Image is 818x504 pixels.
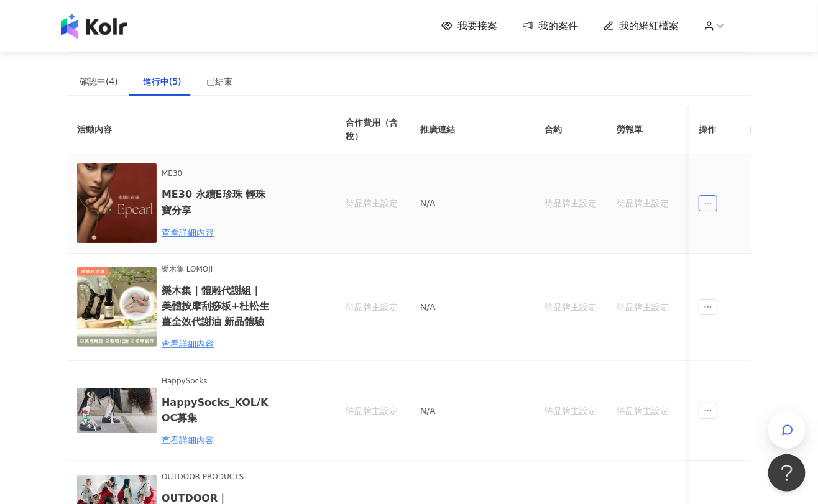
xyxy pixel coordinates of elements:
[336,106,410,153] th: 合作費用（含稅）
[522,19,578,33] a: 我的案件
[162,395,270,426] h6: HappySocks_KOL/KOC募集
[420,300,525,314] p: N/A
[617,300,669,314] div: 待品牌主設定
[67,106,316,153] th: 活動內容
[457,19,497,33] span: 我要接案
[162,168,270,180] span: ME30
[420,196,525,210] p: N/A
[162,283,270,329] h6: 樂木集｜體雕代謝組｜美體按摩刮痧板+杜松生薑全效代謝油 新品體驗
[162,433,270,447] div: 查看詳細內容
[699,299,717,315] span: ellipsis
[346,404,400,418] div: 待品牌主設定
[617,196,669,210] div: 待品牌主設定
[679,106,733,153] th: 其他附件
[80,75,118,88] div: 確認中(4)
[420,404,525,418] p: N/A
[61,14,127,39] img: logo
[538,19,578,33] span: 我的案件
[162,186,270,218] h6: ME30 永續E珍珠 輕珠寶分享
[607,106,679,153] th: 勞報單
[162,375,270,387] span: HappySocks
[346,300,400,314] div: 待品牌主設定
[535,106,607,153] th: 合約
[162,471,270,483] span: OUTDOOR PRODUCTS
[206,75,232,88] div: 已結束
[346,196,400,210] div: 待品牌主設定
[441,19,497,33] a: 我要接案
[545,196,597,210] div: 待品牌主設定
[162,226,270,239] div: 查看詳細內容
[617,404,669,418] div: 待品牌主設定
[619,19,679,33] span: 我的網紅檔案
[545,404,597,418] div: 待品牌主設定
[699,403,717,419] span: ellipsis
[143,75,182,88] div: 進行中(5)
[77,163,157,243] img: ME30 永續E珍珠 系列輕珠寶
[603,19,679,33] a: 我的網紅檔案
[162,263,270,275] span: 樂木集 LOMOJI
[545,300,597,314] div: 待品牌主設定
[77,267,157,347] img: 體雕代謝組｜刮刮！美體按摩刮痧板+杜松生薑全效代謝按摩油50ml
[77,371,157,451] img: HappySocks
[699,195,717,211] span: ellipsis
[410,106,535,153] th: 推廣連結
[162,337,270,351] div: 查看詳細內容
[768,454,806,492] iframe: Help Scout Beacon - Open
[689,106,751,153] th: 操作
